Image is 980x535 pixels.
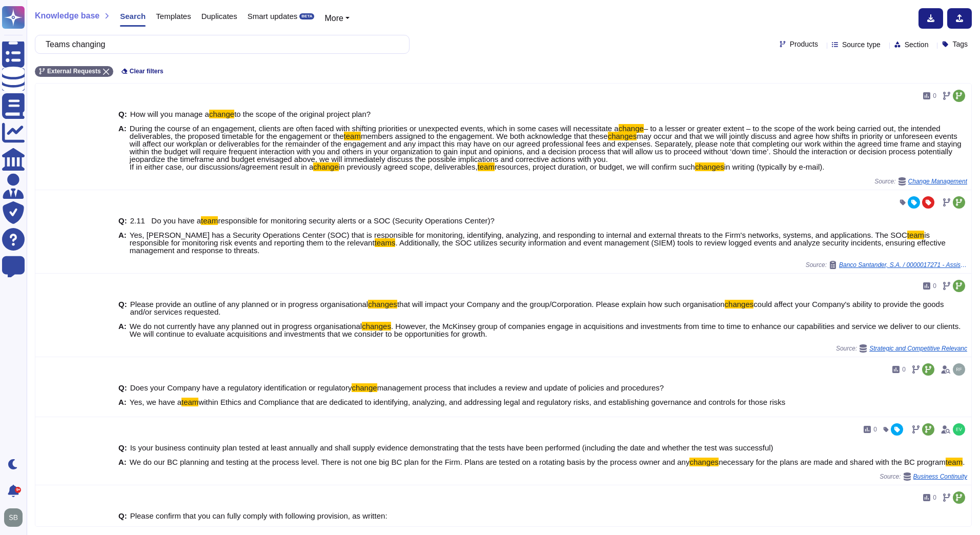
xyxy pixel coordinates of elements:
mark: changes [362,322,391,331]
b: Q: [118,217,127,224]
mark: change [352,383,377,392]
span: members assigned to the engagement. We both acknowledge that these [361,132,608,140]
span: Tags [952,40,968,48]
span: Section [905,41,929,48]
mark: team [201,216,218,225]
span: that will impact your Company and the group/Corporation. Please explain how such organisation [397,300,725,308]
span: may occur and that we will jointly discuss and agree how shifts in priority or unforeseen events ... [130,132,962,171]
b: A: [118,231,127,254]
span: management process that includes a review and update of policies and procedures? [377,383,664,392]
span: Duplicates [201,12,237,20]
span: necessary for the plans are made and shared with the BC program [719,458,946,466]
span: Source type [842,41,881,48]
span: Does your Company have a regulatory identification or regulatory [130,383,352,392]
span: Source: [880,472,967,481]
img: user [4,508,23,527]
span: Change Management [908,178,967,184]
span: Source: [874,177,967,186]
span: in previously agreed scope, deliverables, [339,162,478,171]
span: Templates [156,12,191,20]
span: responsible for monitoring security alerts or a SOC (Security Operations Center)? [218,216,494,225]
mark: changes [695,162,724,171]
b: A: [118,458,127,466]
span: Please provide an outline of any planned or in progress organisational [130,300,368,308]
img: user [953,423,965,436]
span: to the scope of the original project plan? [234,110,371,118]
span: Yes, [PERSON_NAME] has a Security Operations Center (SOC) that is responsible for monitoring, ide... [130,231,907,239]
b: Q: [118,444,127,451]
div: 9+ [15,487,21,493]
span: Yes, we have a [130,398,181,406]
span: Products [790,40,818,48]
img: user [953,363,965,376]
span: External Requests [47,68,101,74]
span: Business Continuity [913,474,967,480]
span: in writing (typically by e-mail). [724,162,825,171]
span: Source: [836,344,967,353]
mark: teams [375,238,396,247]
b: Q: [118,300,127,316]
span: could affect your Company's ability to provide the goods and/or services requested. [130,300,944,316]
mark: team [478,162,495,171]
button: More [324,12,350,25]
span: resources, project duration, or budget, we will confirm such [495,162,695,171]
mark: changes [608,132,637,140]
span: Clear filters [130,68,164,74]
span: Knowledge base [35,12,99,20]
mark: change [209,110,234,118]
span: . Additionally, the SOC utilizes security information and event management (SIEM) tools to review... [130,238,946,255]
span: within Ethics and Compliance that are dedicated to identifying, analyzing, and addressing legal a... [198,398,785,406]
mark: team [946,458,963,466]
mark: change [619,124,644,133]
span: More [324,14,343,23]
b: Q: [118,110,127,118]
span: is responsible for monitoring risk events and reporting them to the relevant [130,231,930,247]
span: . [963,458,965,466]
b: A: [118,398,127,406]
span: We do not currently have any planned out in progress organisational [130,322,362,331]
span: 0 [933,93,936,99]
span: 2.11 Do you have a [130,216,201,225]
div: BETA [299,13,314,19]
span: 0 [933,283,936,289]
b: A: [118,322,127,338]
span: How will you manage a [130,110,209,118]
span: 0 [902,366,906,373]
span: . However, the McKinsey group of companies engage in acquisitions and investments from time to ti... [130,322,961,338]
span: Strategic and Competitive Relevanc [869,345,967,352]
mark: team [181,398,198,406]
mark: changes [725,300,754,308]
span: 0 [933,495,936,501]
b: Q: [118,384,127,392]
span: Banco Santander, S.A. / 0000017271 - Assistance Required: Santander Form Completion [839,262,967,268]
mark: changes [368,300,397,308]
span: – to a lesser or greater extent – to the scope of the work being carried out, the intended delive... [130,124,941,140]
mark: team [907,231,924,239]
span: Smart updates [248,12,298,20]
span: Search [120,12,146,20]
span: During the course of an engagement, clients are often faced with shifting priorities or unexpecte... [130,124,619,133]
span: We do our BC planning and testing at the process level. There is not one big BC plan for the Firm... [130,458,690,466]
mark: change [313,162,338,171]
b: A: [118,125,127,171]
mark: changes [689,458,719,466]
span: Source: [806,261,967,269]
input: Search a question or template... [40,35,399,53]
span: Is your business continuity plan tested at least annually and shall supply evidence demonstrating... [130,443,773,452]
mark: team [344,132,361,140]
span: 0 [873,426,877,433]
button: user [2,506,30,529]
